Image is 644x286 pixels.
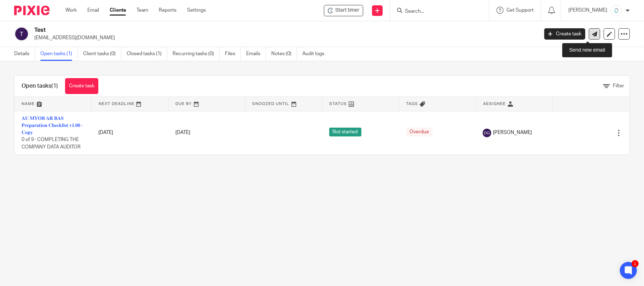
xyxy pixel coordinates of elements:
img: a---sample2.png [611,5,622,16]
img: svg%3E [14,27,29,41]
a: Details [14,47,35,61]
a: Notes (0) [271,47,297,61]
p: [EMAIL_ADDRESS][DOMAIN_NAME] [34,34,534,41]
a: Files [225,47,241,61]
a: Create task [544,28,585,40]
input: Search [404,8,468,15]
td: [DATE] [91,111,168,154]
div: 1 [632,260,639,267]
a: Settings [187,7,206,14]
span: (1) [51,83,58,89]
a: Closed tasks (1) [127,47,167,61]
span: Overdue [406,128,433,136]
p: [PERSON_NAME] [568,7,607,14]
span: Not started [329,128,361,136]
span: Get Support [506,8,534,13]
span: 0 of 9 · COMPLETING THE COMPANY DATA AUDITOR [22,138,81,150]
span: [PERSON_NAME] [493,129,532,136]
h2: Test [34,27,434,34]
a: Open tasks (1) [40,47,78,61]
a: Create task [65,78,98,94]
a: Clients [110,7,126,14]
h1: Open tasks [22,82,58,90]
a: Reports [159,7,176,14]
img: Pixie [14,6,50,15]
span: Start timer [335,7,359,14]
a: Work [65,7,77,14]
a: 𝐀𝐔 𝐌𝐘𝐎𝐁 𝐀𝐑 𝐁𝐀𝐒 𝐏𝐫𝐞𝐩𝐚𝐫𝐚𝐭𝐢𝐨𝐧 𝐂𝐡𝐞𝐜𝐤𝐥𝐢𝐬𝐭 𝐯𝟏.𝟎𝟎 - 𝐂𝐨𝐩𝐲 [22,116,83,135]
a: Recurring tasks (0) [173,47,220,61]
span: Tags [406,102,418,106]
span: Snoozed Until [253,102,290,106]
a: Client tasks (0) [83,47,121,61]
a: Emails [246,47,266,61]
img: svg%3E [483,129,491,137]
div: Test [324,5,363,16]
a: Email [87,7,99,14]
span: Filter [613,83,624,88]
span: [DATE] [175,130,190,135]
a: Audit logs [302,47,330,61]
span: Status [329,102,347,106]
a: Team [137,7,148,14]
